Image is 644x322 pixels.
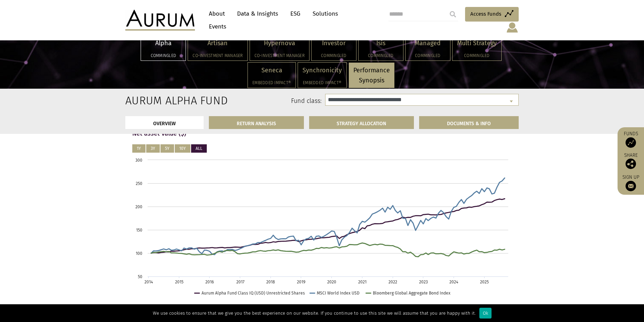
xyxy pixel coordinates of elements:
[266,280,275,284] text: 2018
[252,81,291,85] h5: Embedded Impact®
[457,54,497,58] h5: Commingled
[309,116,414,129] a: STRATEGY ALLOCATION
[132,144,146,153] button: 1Y
[373,291,450,296] text: Bloomberg Global Aggregate Bond Index
[388,280,397,284] text: 2022
[252,65,291,75] p: Seneca
[191,144,207,153] button: ALL
[175,280,183,284] text: 2015
[254,54,305,58] h5: Co-investment Manager
[160,144,174,153] button: 5Y
[449,280,458,284] text: 2024
[465,7,519,22] a: Access Funds
[135,158,142,163] text: 300
[136,228,142,233] text: 150
[175,144,190,153] button: 10Y
[327,280,336,284] text: 2020
[136,181,142,186] text: 250
[254,38,305,48] p: Hypernova
[309,7,341,20] a: Solutions
[146,38,181,48] p: Alpha
[135,204,142,209] text: 200
[146,144,160,153] button: 3Y
[144,280,153,284] text: 2014
[626,159,636,169] img: Share this post
[193,54,243,58] h5: Co-investment Manager
[353,65,390,86] p: Performance Synopsis
[303,65,342,75] p: Synchronicity
[136,251,142,256] text: 100
[419,280,428,284] text: 2023
[205,280,214,284] text: 2016
[202,291,305,296] text: Aurum Alpha Fund Class IQ (USD) Unrestricted Shares
[287,7,304,20] a: ESG
[138,274,142,279] text: 50
[479,308,492,319] div: Ok
[316,38,352,48] p: Investor
[193,38,243,48] p: Artisan
[626,137,636,148] img: Access Funds
[205,7,228,20] a: About
[621,131,641,148] a: Funds
[316,54,352,58] h5: Commingled
[193,97,322,106] label: Fund class:
[358,280,367,284] text: 2021
[419,116,519,129] a: DOCUMENTS & INFO
[363,38,399,48] p: Isis
[125,10,195,31] img: Aurum
[317,291,360,296] text: MSCI World Index USD
[470,10,501,18] span: Access Funds
[626,181,636,191] img: Sign up to our newsletter
[410,38,446,48] p: Managed
[205,20,226,33] a: Events
[209,116,304,129] a: RETURN ANALYSIS
[363,54,399,58] h5: Commingled
[146,54,181,58] h5: Commingled
[125,94,182,107] h2: Aurum Alpha Fund
[234,7,282,20] a: Data & Insights
[297,280,305,284] text: 2019
[457,38,497,48] p: Multi Strategy
[621,153,641,169] div: Share
[236,280,244,284] text: 2017
[480,280,489,284] text: 2025
[303,81,342,85] h5: Embedded Impact®
[506,22,519,33] img: account-icon.svg
[410,54,446,58] h5: Commingled
[621,174,641,191] a: Sign up
[446,7,460,21] input: Submit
